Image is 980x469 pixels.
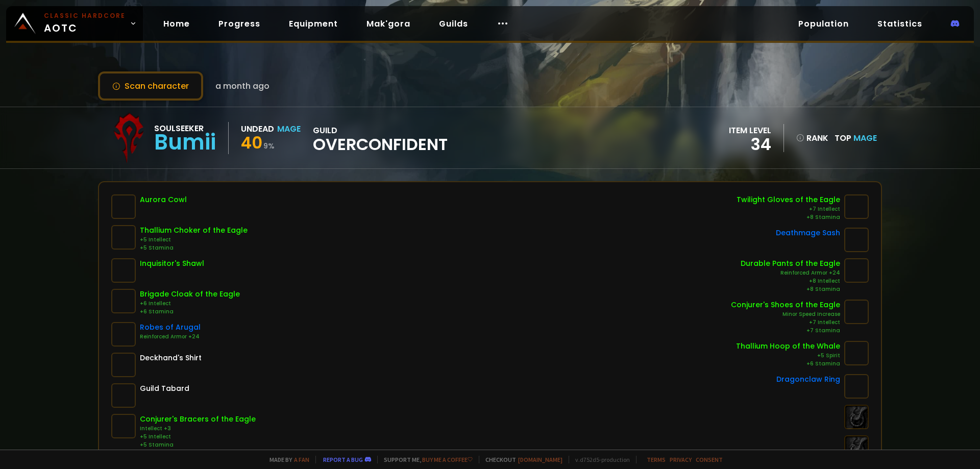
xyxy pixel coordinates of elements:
[140,353,202,363] div: Deckhand's Shirt
[140,194,187,205] div: Aurora Cowl
[111,322,136,347] img: item-6324
[111,289,136,313] img: item-9929
[44,11,126,20] small: Classic Hardcore
[737,213,840,221] div: +8 Stamina
[729,124,771,137] div: item level
[313,124,448,152] div: guild
[313,137,448,152] span: Overconfident
[731,300,840,310] div: Conjurer's Shoes of the Eagle
[155,13,198,34] a: Home
[111,225,136,250] img: item-12020
[853,132,877,144] span: Mage
[210,13,268,34] a: Progress
[323,456,363,463] a: Report a bug
[737,205,840,213] div: +7 Intellect
[729,137,771,152] div: 34
[263,456,309,463] span: Made by
[140,433,256,441] div: +5 Intellect
[736,341,840,352] div: Thallium Hoop of the Whale
[731,318,840,327] div: +7 Intellect
[741,285,840,293] div: +8 Stamina
[140,383,189,394] div: Guild Tabard
[111,383,136,408] img: item-5976
[731,327,840,335] div: +7 Stamina
[670,456,692,463] a: Privacy
[741,277,840,285] div: +8 Intellect
[140,441,256,449] div: +5 Stamina
[835,132,877,144] div: Top
[294,456,309,463] a: a fan
[696,456,723,463] a: Consent
[431,13,476,34] a: Guilds
[140,236,248,244] div: +5 Intellect
[776,228,840,238] div: Deathmage Sash
[140,425,256,433] div: Intellect +3
[140,333,201,341] div: Reinforced Armor +24
[111,353,136,377] img: item-5107
[98,71,203,101] button: Scan character
[154,122,216,135] div: Soulseeker
[844,194,869,219] img: item-7433
[241,122,274,135] div: Undead
[215,80,269,92] span: a month ago
[111,194,136,219] img: item-4041
[844,258,869,283] img: item-9825
[736,352,840,360] div: +5 Spirit
[140,322,201,333] div: Robes of Arugal
[737,194,840,205] div: Twilight Gloves of the Eagle
[111,414,136,438] img: item-9846
[140,300,240,308] div: +6 Intellect
[111,258,136,283] img: item-19507
[140,244,248,252] div: +5 Stamina
[140,258,204,269] div: Inquisitor's Shawl
[741,258,840,269] div: Durable Pants of the Eagle
[844,341,869,365] img: item-11986
[277,122,301,135] div: Mage
[479,456,562,463] span: Checkout
[776,374,840,385] div: Dragonclaw Ring
[377,456,473,463] span: Support me,
[844,374,869,399] img: item-10710
[844,300,869,324] img: item-9845
[44,11,126,36] span: AOTC
[736,360,840,368] div: +6 Stamina
[569,456,630,463] span: v. d752d5 - production
[140,289,240,300] div: Brigade Cloak of the Eagle
[140,225,248,236] div: Thallium Choker of the Eagle
[281,13,346,34] a: Equipment
[844,228,869,252] img: item-10771
[869,13,930,34] a: Statistics
[790,13,857,34] a: Population
[358,13,419,34] a: Mak'gora
[6,6,143,41] a: Classic HardcoreAOTC
[241,131,262,154] span: 40
[731,310,840,318] div: Minor Speed Increase
[263,141,275,151] small: 9 %
[796,132,828,144] div: rank
[140,414,256,425] div: Conjurer's Bracers of the Eagle
[422,456,473,463] a: Buy me a coffee
[647,456,666,463] a: Terms
[518,456,562,463] a: [DOMAIN_NAME]
[154,135,216,150] div: Bumii
[741,269,840,277] div: Reinforced Armor +24
[140,308,240,316] div: +6 Stamina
